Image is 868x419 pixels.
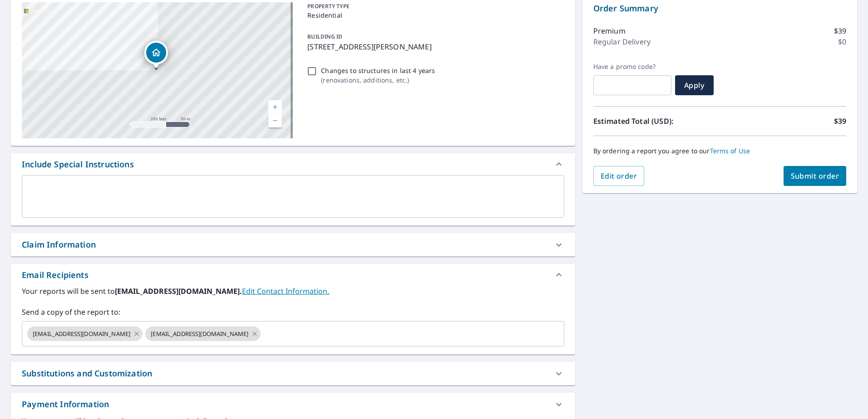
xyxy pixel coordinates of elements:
[321,66,435,75] p: Changes to structures in last 4 years
[593,25,626,36] p: Premium
[22,307,564,317] label: Send a copy of the report to:
[682,80,706,90] span: Apply
[242,286,329,296] a: EditContactInfo
[307,10,560,20] p: Residential
[22,158,134,171] div: Include Special Instructions
[145,326,261,341] div: [EMAIL_ADDRESS][DOMAIN_NAME]
[834,116,846,127] p: $39
[321,75,435,85] p: ( renovations, additions, etc. )
[307,2,560,10] p: PROPERTY TYPE
[22,239,96,251] div: Claim Information
[675,75,714,95] button: Apply
[27,326,143,341] div: [EMAIL_ADDRESS][DOMAIN_NAME]
[11,233,575,256] div: Claim Information
[601,171,637,181] span: Edit order
[593,63,671,71] label: Have a promo code?
[144,41,168,69] div: Dropped pin, building 1, Residential property, 109 Downey Lake Rd Dallas, NC 28034
[593,2,846,15] p: Order Summary
[593,116,720,127] p: Estimated Total (USD):
[593,147,846,155] p: By ordering a report you agree to our
[834,25,846,36] p: $39
[22,269,89,281] div: Email Recipients
[593,36,651,47] p: Regular Delivery
[268,114,282,127] a: Current Level 17, Zoom Out
[268,100,282,114] a: Current Level 17, Zoom In
[593,166,645,186] button: Edit order
[22,367,152,380] div: Substitutions and Customization
[307,33,342,40] p: BUILDING ID
[145,330,254,338] span: [EMAIL_ADDRESS][DOMAIN_NAME]
[784,166,847,186] button: Submit order
[22,286,564,297] label: Your reports will be sent to
[11,153,575,175] div: Include Special Instructions
[11,393,575,416] div: Payment Information
[838,36,846,47] p: $0
[791,171,839,181] span: Submit order
[22,398,109,410] div: Payment Information
[307,41,560,52] p: [STREET_ADDRESS][PERSON_NAME]
[11,362,575,385] div: Substitutions and Customization
[710,146,750,155] a: Terms of Use
[27,330,136,338] span: [EMAIL_ADDRESS][DOMAIN_NAME]
[115,286,242,296] b: [EMAIL_ADDRESS][DOMAIN_NAME].
[11,264,575,286] div: Email Recipients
